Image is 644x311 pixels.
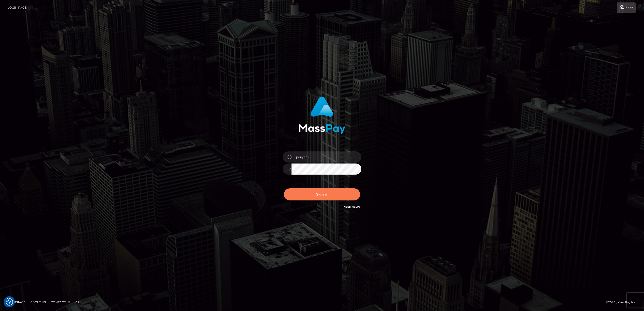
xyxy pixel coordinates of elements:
[299,97,345,134] img: MassPay Login
[73,298,83,306] a: API
[617,2,636,13] a: Login
[344,205,360,208] a: Need Help?
[8,2,27,13] a: Login Page
[28,298,48,306] a: About Us
[606,300,640,305] div: © 2025 , MassPay Inc.
[5,298,27,306] a: Homepage
[6,298,13,306] button: Consent Preferences
[291,151,361,163] input: Username...
[49,298,72,306] a: Contact Us
[6,298,13,306] img: Revisit consent button
[284,188,360,200] button: Sign in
